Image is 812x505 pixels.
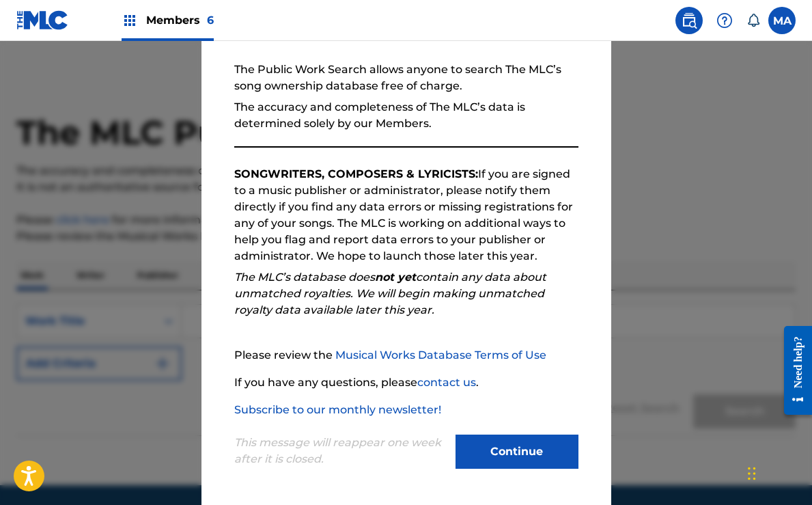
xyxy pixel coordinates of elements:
[774,316,812,426] iframe: Resource Center
[122,12,138,29] img: Top Rightsholders
[746,14,760,27] div: Notifications
[234,166,578,264] p: If you are signed to a music publisher or administrator, please notify them directly if you find ...
[234,374,578,391] p: If you have any questions, please .
[234,99,578,132] p: The accuracy and completeness of The MLC’s data is determined solely by our Members.
[146,12,214,28] span: Members
[675,7,703,34] a: Public Search
[234,62,578,94] p: The Public Work Search allows anyone to search The MLC’s song ownership database free of charge.
[681,12,697,29] img: search
[748,453,756,494] div: Drag
[716,12,733,29] img: help
[744,439,812,505] iframe: Chat Widget
[711,7,738,34] div: Help
[456,435,578,469] button: Continue
[768,7,796,34] div: User Menu
[234,271,546,316] em: The MLC’s database does contain any data about unmatched royalties. We will begin making unmatche...
[375,271,416,284] strong: not yet
[234,435,447,467] p: This message will reappear one week after it is closed.
[234,403,441,416] a: Subscribe to our monthly newsletter!
[207,14,214,27] span: 6
[16,10,69,30] img: MLC Logo
[335,349,546,361] a: Musical Works Database Terms of Use
[234,347,578,364] p: Please review the
[417,376,476,389] a: contact us
[234,167,478,180] strong: SONGWRITERS, COMPOSERS & LYRICISTS:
